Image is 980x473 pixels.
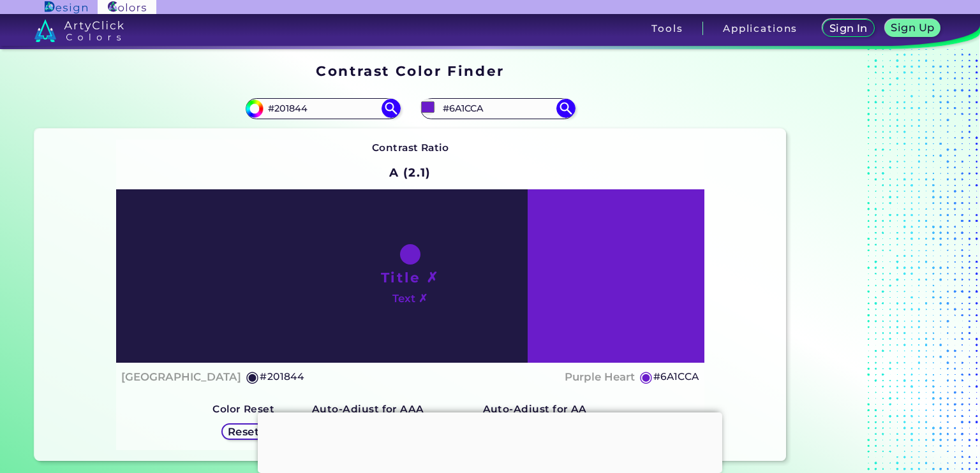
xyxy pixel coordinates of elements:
[34,19,124,42] img: logo_artyclick_colors_white.svg
[887,20,938,36] a: Sign Up
[45,1,87,13] img: ArtyClick Design logo
[653,368,699,385] h5: #6A1CCA
[556,99,575,118] img: icon search
[316,61,504,80] h1: Contrast Color Finder
[229,426,258,436] h5: Reset
[264,100,382,117] input: type color 1..
[372,142,449,154] strong: Contrast Ratio
[723,24,798,33] h3: Applications
[258,412,722,470] iframe: Advertisement
[212,403,274,415] strong: Color Reset
[121,368,241,386] h4: [GEOGRAPHIC_DATA]
[382,99,401,118] img: icon search
[893,23,933,33] h5: Sign Up
[651,24,683,33] h3: Tools
[825,20,872,36] a: Sign In
[392,289,427,308] h4: Text ✗
[831,24,866,33] h5: Sign In
[260,368,304,385] h5: #201844
[383,159,436,187] h2: A (2.1)
[791,59,951,466] iframe: Advertisement
[565,368,635,386] h4: Purple Heart
[381,268,440,287] h1: Title ✗
[246,369,260,384] h5: ◉
[438,100,557,117] input: type color 2..
[483,403,587,415] strong: Auto-Adjust for AA
[639,369,653,384] h5: ◉
[312,403,424,415] strong: Auto-Adjust for AAA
